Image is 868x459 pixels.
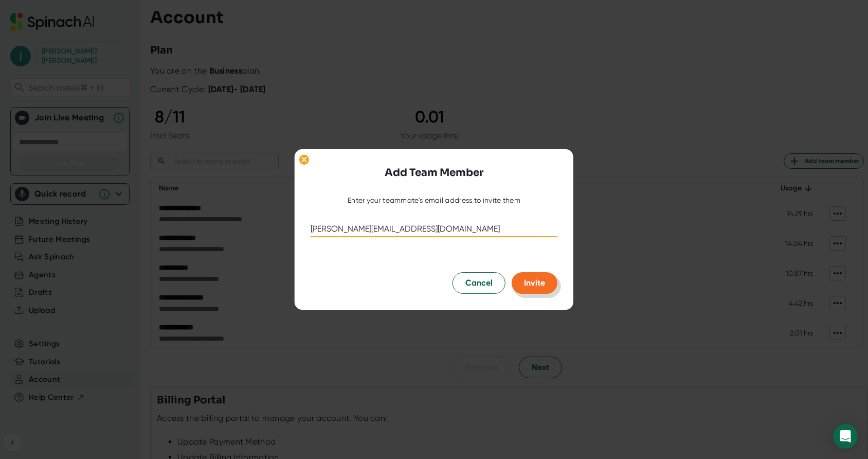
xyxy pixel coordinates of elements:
[453,272,505,294] button: Cancel
[524,278,545,288] span: Invite
[833,424,858,449] div: Open Intercom Messenger
[385,165,483,181] h3: Add Team Member
[512,272,557,294] button: Invite
[311,221,557,237] input: kale@acme.co
[348,196,520,205] div: Enter your teammate's email address to invite them
[465,277,493,289] span: Cancel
